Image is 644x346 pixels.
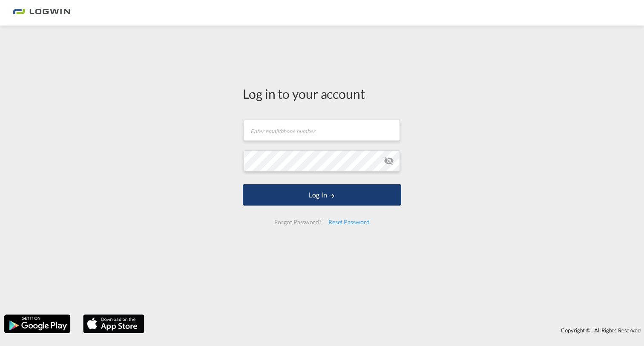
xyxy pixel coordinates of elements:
[149,323,644,337] div: Copyright © . All Rights Reserved
[384,156,394,166] md-icon: icon-eye-off
[271,214,325,230] div: Forgot Password?
[3,314,71,334] img: google.png
[243,184,401,206] button: LOGIN
[244,120,400,141] input: Enter email/phone number
[13,3,70,23] img: 2761ae10d95411efa20a1f5e0282d2d7.png
[325,214,373,230] div: Reset Password
[82,314,145,334] img: apple.png
[243,85,401,103] div: Log in to your account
